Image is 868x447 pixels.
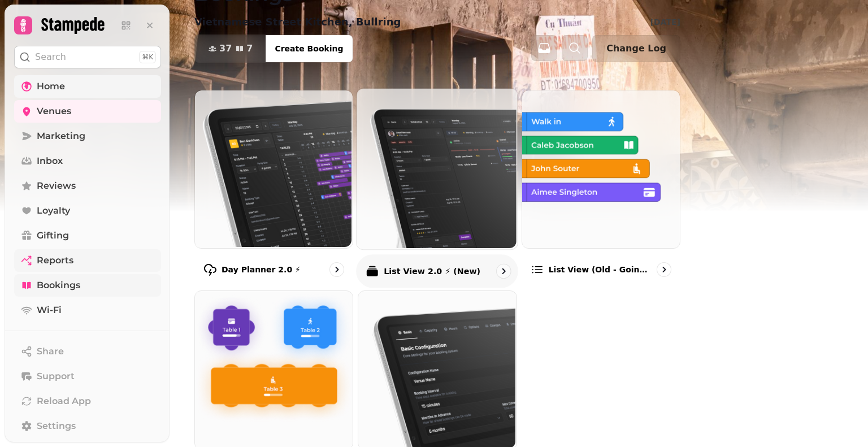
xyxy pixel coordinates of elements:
[658,264,670,275] svg: go to
[37,303,62,317] span: Wi-Fi
[14,340,161,363] button: Share
[14,175,161,197] a: Reviews
[32,18,55,27] div: v 4.0.25
[139,51,156,63] div: ⌘K
[31,66,40,75] img: tab_domain_overview_orange.svg
[18,18,27,27] img: logo_orange.svg
[125,67,190,74] div: Keywords by Traffic
[37,179,76,193] span: Reviews
[549,264,652,275] p: List view (Old - going soon)
[37,254,73,267] span: Reports
[14,224,161,247] a: Gifting
[37,105,71,118] span: Venues
[357,88,519,288] a: List View 2.0 ⚡ (New)List View 2.0 ⚡ (New)
[37,204,70,218] span: Loyalty
[18,29,27,38] img: website_grey.svg
[194,89,351,247] img: Day Planner 2.0 ⚡
[37,345,64,358] span: Share
[194,90,353,286] a: Day Planner 2.0 ⚡Day Planner 2.0 ⚡
[592,35,680,62] button: Change Log
[14,390,161,413] button: Reload App
[14,249,161,272] a: Reports
[37,80,65,93] span: Home
[266,35,352,62] button: Create Booking
[606,44,666,53] span: Change Log
[275,45,343,53] span: Create Booking
[37,129,85,143] span: Marketing
[43,67,101,74] div: Domain Overview
[112,66,121,75] img: tab_keywords_by_traffic_grey.svg
[14,125,161,147] a: Marketing
[14,46,161,68] button: Search⌘K
[14,100,161,123] a: Venues
[498,266,510,277] svg: go to
[37,279,80,292] span: Bookings
[37,229,69,242] span: Gifting
[650,16,680,28] p: [DATE]
[14,150,161,172] a: Inbox
[246,44,253,53] span: 7
[37,419,76,433] span: Settings
[194,14,401,30] p: Vietnamese Street Kitchen, Bullring
[331,264,342,275] svg: go to
[14,415,161,437] a: Settings
[355,88,517,249] img: List View 2.0 ⚡ (New)
[219,44,232,53] span: 37
[14,75,161,98] a: Home
[29,29,80,38] div: Domain: [URL]
[14,274,161,297] a: Bookings
[222,264,301,275] p: Day Planner 2.0 ⚡
[37,154,63,168] span: Inbox
[195,35,266,62] button: 377
[384,266,480,277] p: List View 2.0 ⚡ (New)
[37,370,75,383] span: Support
[14,199,161,222] a: Loyalty
[37,394,91,408] span: Reload App
[35,50,66,64] p: Search
[14,299,161,322] a: Wi-Fi
[522,90,680,286] a: List view (Old - going soon)List view (Old - going soon)
[14,365,161,388] button: Support
[521,89,679,247] img: List view (Old - going soon)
